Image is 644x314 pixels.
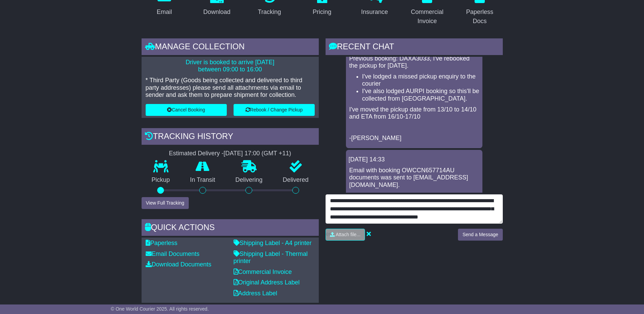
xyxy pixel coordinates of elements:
a: Address Label [234,290,277,297]
p: I've moved the pickup date from 13/10 to 14/10 and ETA from 16/10-17/10 [349,106,479,121]
div: Manage collection [142,38,319,57]
button: View Full Tracking [142,197,189,209]
p: In Transit [180,176,225,184]
p: Delivering [225,176,273,184]
div: Commercial Invoice [409,7,446,26]
p: Pickup [142,176,180,184]
button: Rebook / Change Pickup [234,104,315,116]
p: * Third Party (Goods being collected and delivered to third party addresses) please send all atta... [146,77,315,99]
a: Original Address Label [234,279,300,286]
a: Email Documents [146,250,200,257]
p: More details about booking: . [349,192,479,199]
a: here [424,192,437,199]
a: Shipping Label - A4 printer [234,240,312,246]
p: Delivered [273,176,319,184]
p: -[PERSON_NAME] [349,135,479,142]
div: Quick Actions [142,219,319,238]
span: © One World Courier 2025. All rights reserved. [111,306,209,312]
p: Driver is booked to arrive [DATE] between 09:00 to 16:00 [146,59,315,73]
li: I've also lodged AURPI booking so this'll be collected from [GEOGRAPHIC_DATA]. [362,88,480,102]
div: Tracking [258,7,281,17]
button: Send a Message [458,229,502,241]
div: Email [157,7,172,17]
div: Download [203,7,231,17]
a: Paperless [146,240,178,246]
div: Paperless Docs [461,7,498,26]
a: Download Documents [146,261,211,268]
a: Shipping Label - Thermal printer [234,250,308,265]
div: Pricing [313,7,331,17]
a: Commercial Invoice [234,268,292,275]
div: RECENT CHAT [326,38,503,57]
div: [DATE] 14:33 [349,156,480,163]
button: Cancel Booking [146,104,227,116]
div: [DATE] 17:00 (GMT +11) [224,150,291,157]
div: Insurance [361,7,388,17]
p: Email with booking OWCCN657714AU documents was sent to [EMAIL_ADDRESS][DOMAIN_NAME]. [349,167,479,189]
div: Tracking history [142,128,319,146]
div: Estimated Delivery - [142,150,319,157]
p: Previous booking: DAXA3033, I've rebooked the pickup for [DATE]. [349,55,479,70]
li: I've lodged a missed pickup enquiry to the courier [362,73,480,88]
